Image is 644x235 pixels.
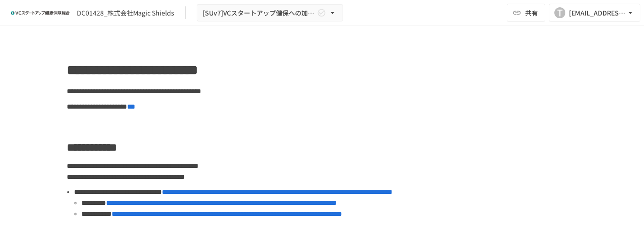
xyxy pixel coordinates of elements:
span: 共有 [525,8,538,18]
span: [SUv7]VCスタートアップ健保への加入申請手続き [203,7,315,19]
div: DC01428_株式会社Magic Shields [77,8,174,18]
div: T [554,7,565,18]
button: T[EMAIL_ADDRESS][PERSON_NAME][DOMAIN_NAME] [549,4,640,22]
button: 共有 [507,4,545,22]
img: ZDfHsVrhrXUoWEWGWYf8C4Fv4dEjYTEDCNvmL73B7ox [11,5,70,20]
div: [EMAIL_ADDRESS][PERSON_NAME][DOMAIN_NAME] [569,7,626,19]
button: [SUv7]VCスタートアップ健保への加入申請手続き [197,4,343,22]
